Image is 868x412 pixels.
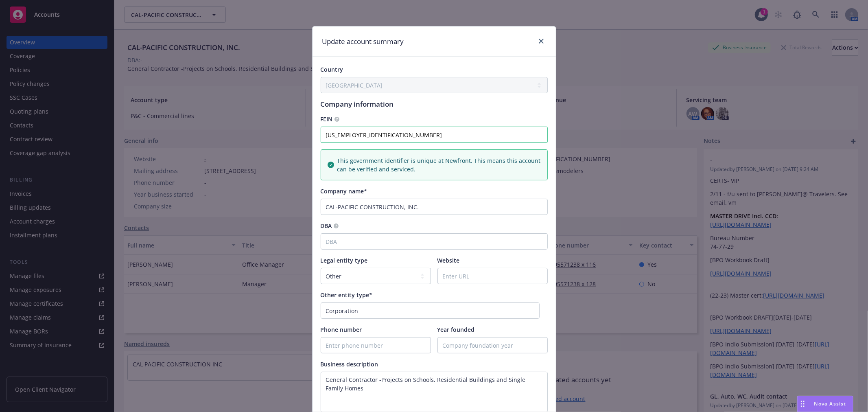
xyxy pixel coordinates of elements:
input: Company foundation year [438,337,547,353]
a: close [536,36,546,46]
button: Nova Assist [797,396,853,412]
span: Business description [321,360,378,368]
input: Company name [321,199,548,215]
input: DBA [321,233,548,250]
span: Country [321,66,343,73]
span: Company name* [321,187,367,195]
input: Enter URL [438,268,547,284]
h1: Update account summary [322,36,404,47]
input: Enter phone number [321,337,431,353]
span: Nova Assist [814,400,846,407]
h1: Company information [321,100,548,108]
input: Enter entity type [321,303,539,318]
span: FEIN [321,115,333,123]
span: Phone number [321,326,362,333]
div: Drag to move [798,396,808,412]
span: DBA [321,222,332,230]
span: This government identifier is unique at Newfront. This means this account can be verified and ser... [337,156,541,173]
span: Website [437,256,460,264]
span: Other entity type* [321,291,373,299]
span: Legal entity type [321,256,368,264]
span: Year founded [437,326,475,333]
input: Federal Employer Identification Number, XX-XXXXXXX [321,127,548,143]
